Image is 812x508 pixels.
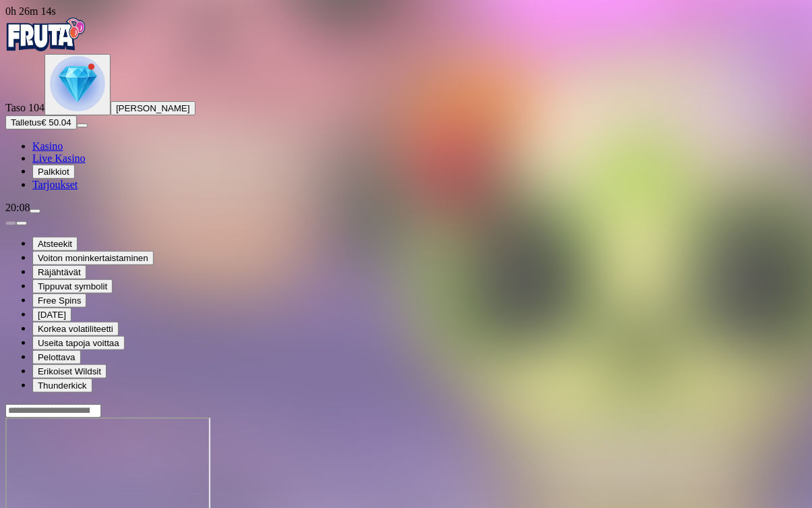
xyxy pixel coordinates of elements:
[38,324,113,334] span: Korkea volatiliteetti
[5,404,101,418] input: Search
[5,18,807,191] nav: Primary
[38,352,76,362] span: Pelottava
[38,253,148,263] span: Voiton moninkertaistaminen
[11,117,41,128] span: Talletus
[32,350,81,364] button: Pelottava
[50,56,105,111] img: level unlocked
[5,202,30,213] span: 20:08
[5,102,45,113] span: Taso 104
[38,295,81,306] span: Free Spins
[32,265,86,279] button: Räjähtävät
[38,380,87,391] span: Thunderkick
[32,237,78,251] button: Atsteekit
[38,281,107,291] span: Tippuvat symbolit
[5,115,77,130] button: Talletusplus icon€ 50.04
[5,18,86,51] img: Fruta
[32,322,119,336] button: Korkea volatiliteetti
[32,378,92,393] button: Thunderkick
[32,364,107,378] button: Erikoiset Wildsit
[32,140,63,152] a: Kasino
[30,209,40,213] button: menu
[38,267,81,277] span: Räjähtävät
[38,310,66,320] span: [DATE]
[38,366,101,376] span: Erikoiset Wildsit
[32,293,86,308] button: Free Spins
[32,308,71,322] button: [DATE]
[32,179,78,190] a: Tarjoukset
[5,221,16,225] button: prev slide
[41,117,71,128] span: € 50.04
[38,338,119,348] span: Useita tapoja voittaa
[5,42,86,53] a: Fruta
[45,54,111,115] button: level unlocked
[32,152,86,164] a: Live Kasino
[111,101,196,115] button: [PERSON_NAME]
[32,165,75,179] button: Palkkiot
[32,279,113,293] button: Tippuvat symbolit
[16,221,27,225] button: next slide
[5,140,807,191] nav: Main menu
[32,336,125,350] button: Useita tapoja voittaa
[116,103,190,113] span: [PERSON_NAME]
[77,123,88,128] button: menu
[32,251,154,265] button: Voiton moninkertaistaminen
[5,5,56,17] span: user session time
[38,239,72,249] span: Atsteekit
[38,167,69,177] span: Palkkiot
